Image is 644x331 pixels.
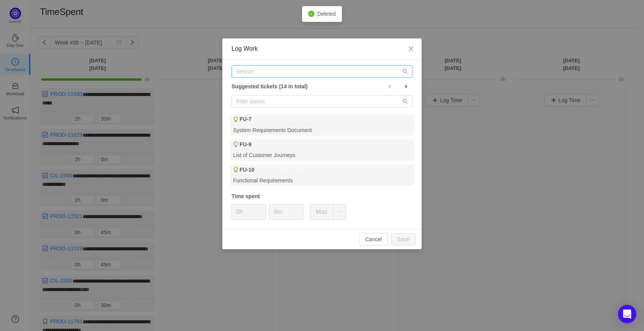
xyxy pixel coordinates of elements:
input: Filter issues [232,95,412,108]
input: Search [232,65,412,78]
button: Save [391,233,416,245]
button: Cancel [359,233,388,245]
button: Max [310,204,333,220]
button: Close [400,38,422,60]
div: Log Work [232,45,412,53]
b: FU-9 [240,141,251,149]
button: icon: ellipsis [333,204,346,220]
i: icon: search [402,69,408,74]
div: Time spent [232,192,412,200]
b: FU-10 [240,166,255,174]
i: icon: search [402,99,408,104]
span: Deleted [317,11,336,17]
div: List of Customer Journeys [230,150,414,161]
div: Suggested tickets (14 in total) [232,81,412,91]
i: icon: check-circle [308,11,314,17]
b: FU-7 [240,115,251,123]
i: icon: close [408,46,414,52]
img: Idea [233,117,238,122]
img: Idea [233,142,238,147]
div: System Requirements Document [230,125,414,135]
div: Open Intercom Messenger [618,305,636,323]
img: Idea [233,167,238,172]
div: Functional Requirements [230,175,414,186]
